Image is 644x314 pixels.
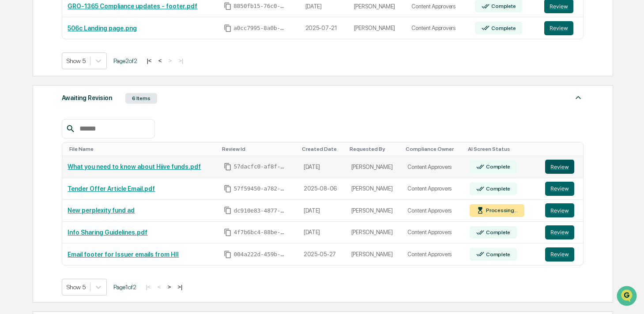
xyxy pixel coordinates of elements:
[544,21,573,35] button: Review
[30,67,145,76] div: Start new chat
[298,178,346,200] td: 2025-08-06
[616,285,640,309] iframe: Open customer support
[573,92,584,103] img: caret
[484,251,510,258] div: Complete
[62,92,112,104] div: Awaiting Revision
[298,222,346,244] td: [DATE]
[406,17,469,39] td: Content Approvers
[233,3,286,10] span: 8850fb15-76c0-443e-acb7-22e5fcd2af78
[233,163,286,170] span: 57dacfc0-af8f-40ac-b1d4-848c6e3b2a1b
[545,247,578,262] a: Review
[545,182,574,196] button: Review
[233,251,286,258] span: 004a222d-459b-435f-b787-6a02d38831b8
[484,207,518,213] div: Processing...
[9,67,25,83] img: 1746055101610-c473b297-6a78-478c-a979-82029cc54cd1
[64,112,71,119] div: 🗄️
[233,25,286,32] span: a0cc7995-8a0b-4b72-ac1a-878fd3692143
[150,70,161,81] button: Start new chat
[9,112,16,119] div: 🖐️
[302,146,343,152] div: Toggle SortBy
[484,164,510,170] div: Complete
[233,207,286,214] span: dc910e83-4877-4103-b15e-bf87db00f614
[346,200,403,222] td: [PERSON_NAME]
[545,182,578,196] a: Review
[224,2,232,10] span: Copy Id
[545,225,578,239] a: Review
[406,146,460,152] div: Toggle SortBy
[125,93,157,104] div: 6 Items
[9,19,161,33] p: How can we help?
[144,57,154,64] button: |<
[68,3,197,10] a: GRO-1365 Compliance updates - footer.pdf
[300,17,349,39] td: 2025-07-21
[68,207,135,214] a: New perplexity fund ad
[402,243,464,265] td: Content Approvers
[346,222,403,244] td: [PERSON_NAME]
[224,228,232,236] span: Copy Id
[88,150,107,156] span: Pylon
[68,25,137,32] a: 506c Landing page.png
[224,206,232,214] span: Copy Id
[23,40,146,49] input: Clear
[18,111,57,120] span: Preclearance
[113,57,137,64] span: Page 2 of 2
[402,222,464,244] td: Content Approvers
[68,251,179,258] a: Email footer for Issuer emails from HII
[175,283,185,291] button: >|
[545,160,578,174] a: Review
[9,129,16,136] div: 🔎
[346,243,403,265] td: [PERSON_NAME]
[68,229,147,236] a: Info Sharing Guidelines.pdf
[346,178,403,200] td: [PERSON_NAME]
[544,21,578,35] a: Review
[547,146,580,152] div: Toggle SortBy
[545,203,578,217] a: Review
[402,178,464,200] td: Content Approvers
[298,243,346,265] td: 2025-05-27
[349,17,407,39] td: [PERSON_NAME]
[176,57,186,64] button: >|
[60,108,113,123] a: 🗄️Attestations
[5,124,59,140] a: 🔎Data Lookup
[62,149,107,156] a: Powered byPylon
[490,3,516,9] div: Complete
[298,200,346,222] td: [DATE]
[224,24,232,32] span: Copy Id
[545,247,574,262] button: Review
[224,163,232,171] span: Copy Id
[68,163,201,170] a: What you need to know about Hiive funds.pdf
[143,283,153,291] button: |<
[298,156,346,178] td: [DATE]
[484,229,510,235] div: Complete
[68,185,155,192] a: Tender Offer Article Email.pdf
[545,160,574,174] button: Review
[166,57,174,64] button: >
[5,108,60,123] a: 🖐️Preclearance
[484,186,510,192] div: Complete
[233,185,286,192] span: 57f59450-a782-4865-ac16-a45fae92c464
[233,229,286,236] span: 4f7b6bc4-88be-4ca2-a522-de18f03e4b40
[155,283,164,291] button: <
[18,128,56,137] span: Data Lookup
[224,185,232,193] span: Copy Id
[468,146,537,152] div: Toggle SortBy
[545,203,574,217] button: Review
[69,146,215,152] div: Toggle SortBy
[224,250,232,258] span: Copy Id
[222,146,294,152] div: Toggle SortBy
[30,76,112,83] div: We're available if you need us!
[350,146,399,152] div: Toggle SortBy
[156,57,165,64] button: <
[402,200,464,222] td: Content Approvers
[402,156,464,178] td: Content Approvers
[346,156,403,178] td: [PERSON_NAME]
[165,283,173,291] button: >
[545,225,574,239] button: Review
[490,25,516,31] div: Complete
[113,284,136,291] span: Page 1 of 2
[73,111,109,120] span: Attestations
